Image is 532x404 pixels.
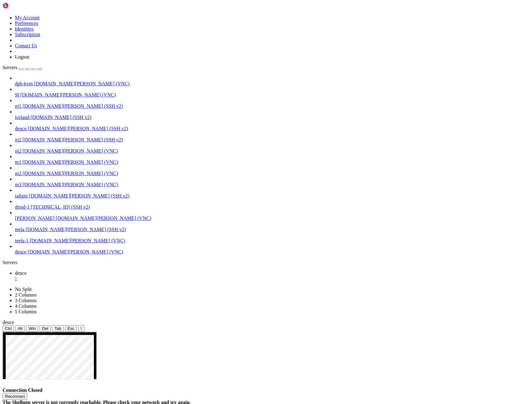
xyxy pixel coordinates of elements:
[15,137,530,143] a: nj2 [DOMAIN_NAME][PERSON_NAME] (SSH v2)
[15,120,530,131] li: deuce [DOMAIN_NAME][PERSON_NAME] (SSH v2)
[15,115,530,120] a: iceland [DOMAIN_NAME] (SSH v2)
[15,103,21,109] span: nj1
[15,276,530,282] a: 
[42,326,48,331] span: Del
[29,193,130,198] span: [DOMAIN_NAME][PERSON_NAME] (SSH v2)
[15,87,530,98] li: 9f [DOMAIN_NAME][PERSON_NAME] (VNC)
[15,199,530,210] li: droid-1 [TECHNICAL_ID] (SSH v2)
[22,103,123,109] span: [DOMAIN_NAME][PERSON_NAME] (SSH v2)
[2,320,14,325] span: deuce
[15,115,29,120] span: iceland
[15,171,530,176] a: m2 [DOMAIN_NAME][PERSON_NAME] (VNC)
[15,148,530,154] a: nj2 [DOMAIN_NAME][PERSON_NAME] (VNC)
[15,292,37,297] a: 2 Columns
[15,210,530,221] li: [PERSON_NAME] [DOMAIN_NAME][PERSON_NAME] (VNC)
[15,43,37,48] a: Contact Us
[2,65,42,70] a: Servers
[15,270,530,282] a: deuce
[18,326,23,331] span: Alt
[15,159,530,165] a: m1 [DOMAIN_NAME][PERSON_NAME] (VNC)
[15,165,530,176] li: m2 [DOMAIN_NAME][PERSON_NAME] (VNC)
[15,92,530,98] a: 9f [DOMAIN_NAME][PERSON_NAME] (VNC)
[2,325,14,332] button: Ctrl
[15,249,530,255] a: deuce [DOMAIN_NAME][PERSON_NAME] (VNC)
[28,126,128,131] span: [DOMAIN_NAME][PERSON_NAME] (SSH v2)
[15,298,37,303] a: 3 Columns
[15,154,530,165] li: m1 [DOMAIN_NAME][PERSON_NAME] (VNC)
[29,326,36,331] span: Win
[15,216,54,221] span: [PERSON_NAME]
[67,326,74,331] span: Esc
[15,309,37,314] a: 5 Columns
[25,227,126,232] span: [DOMAIN_NAME][PERSON_NAME] (SSH v2)
[15,148,21,154] span: nj2
[15,81,33,86] span: dpb-kvm
[15,103,530,109] a: nj1 [DOMAIN_NAME][PERSON_NAME] (SSH v2)
[15,131,530,143] li: nj2 [DOMAIN_NAME][PERSON_NAME] (SSH v2)
[22,171,118,176] span: [DOMAIN_NAME][PERSON_NAME] (VNC)
[15,244,530,255] li: deuce [DOMAIN_NAME][PERSON_NAME] (VNC)
[2,387,42,393] span: Connection Closed
[15,126,26,131] span: deuce
[15,171,21,176] span: m2
[20,92,116,97] span: [DOMAIN_NAME][PERSON_NAME] (VNC)
[2,2,38,9] img: Shellngn
[15,54,29,59] a: Logout
[15,188,530,199] li: tailgnr [DOMAIN_NAME][PERSON_NAME] (SSH v2)
[15,238,29,243] span: teela-1
[15,32,40,37] a: Subscription
[15,109,530,120] li: iceland [DOMAIN_NAME] (SSH v2)
[22,137,123,142] span: [DOMAIN_NAME][PERSON_NAME] (SSH v2)
[81,326,82,331] div: 
[15,26,34,31] a: Identities
[30,238,125,243] span: [DOMAIN_NAME][PERSON_NAME] (VNC)
[15,126,530,131] a: deuce [DOMAIN_NAME][PERSON_NAME] (SSH v2)
[15,270,26,276] span: deuce
[15,98,530,109] li: nj1 [DOMAIN_NAME][PERSON_NAME] (SSH v2)
[39,325,51,332] button: Del
[52,325,64,332] button: Tab
[15,303,37,309] a: 4 Columns
[56,216,151,221] span: [DOMAIN_NAME][PERSON_NAME] (VNC)
[15,143,530,154] li: nj2 [DOMAIN_NAME][PERSON_NAME] (VNC)
[15,15,40,20] a: My Account
[15,137,21,142] span: nj2
[15,221,530,232] li: teela [DOMAIN_NAME][PERSON_NAME] (SSH v2)
[15,21,38,26] a: Preferences
[15,182,21,187] span: m3
[15,81,530,87] a: dpb-kvm [DOMAIN_NAME][PERSON_NAME] (VNC)
[34,81,130,86] span: [DOMAIN_NAME][PERSON_NAME] (VNC)
[30,115,91,120] span: [DOMAIN_NAME] (SSH v2)
[15,325,25,332] button: Alt
[22,182,118,187] span: [DOMAIN_NAME][PERSON_NAME] (VNC)
[15,176,530,188] li: m3 [DOMAIN_NAME][PERSON_NAME] (VNC)
[5,326,12,331] span: Ctrl
[15,159,21,165] span: m1
[15,75,530,87] li: dpb-kvm [DOMAIN_NAME][PERSON_NAME] (VNC)
[22,148,118,154] span: [DOMAIN_NAME][PERSON_NAME] (VNC)
[15,227,24,232] span: teela
[15,238,530,244] a: teela-1 [DOMAIN_NAME][PERSON_NAME] (VNC)
[15,232,530,244] li: teela-1 [DOMAIN_NAME][PERSON_NAME] (VNC)
[28,249,123,254] span: [DOMAIN_NAME][PERSON_NAME] (VNC)
[2,393,27,400] button: Reconnect
[15,182,530,188] a: m3 [DOMAIN_NAME][PERSON_NAME] (VNC)
[54,326,61,331] span: Tab
[2,260,530,265] div: Servers
[78,325,85,332] button: 
[15,249,26,254] span: deuce
[15,287,32,292] a: No Split
[15,227,530,232] a: teela [DOMAIN_NAME][PERSON_NAME] (SSH v2)
[15,216,530,221] a: [PERSON_NAME] [DOMAIN_NAME][PERSON_NAME] (VNC)
[15,204,30,210] span: droid-1
[15,92,19,97] span: 9f
[22,159,118,165] span: [DOMAIN_NAME][PERSON_NAME] (VNC)
[15,193,530,199] a: tailgnr [DOMAIN_NAME][PERSON_NAME] (SSH v2)
[26,325,38,332] button: Win
[65,325,77,332] button: Esc
[15,204,530,210] a: droid-1 [TECHNICAL_ID] (SSH v2)
[2,65,17,70] span: Servers
[15,193,28,198] span: tailgnr
[31,204,90,210] span: [TECHNICAL_ID] (SSH v2)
